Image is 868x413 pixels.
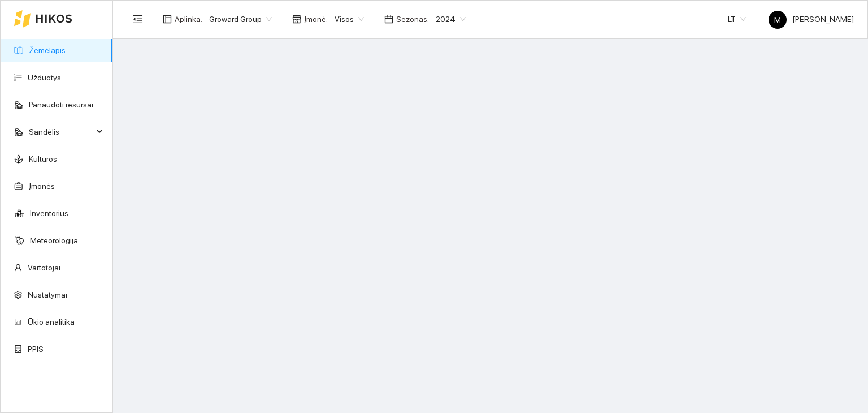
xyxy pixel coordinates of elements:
[163,15,172,24] span: layout
[29,182,55,191] a: Įmonės
[133,14,143,24] span: menu-fold
[29,46,66,55] a: Žemėlapis
[728,11,746,28] span: LT
[28,345,44,354] a: PPIS
[28,263,60,272] a: Vartotojai
[436,11,466,28] span: 2024
[28,317,75,326] a: Ūkio analitika
[769,15,854,24] span: [PERSON_NAME]
[29,100,93,109] a: Panaudoti resursai
[396,13,429,25] span: Sezonas :
[30,209,68,218] a: Inventorius
[774,11,781,29] span: M
[28,290,67,299] a: Nustatymai
[29,121,93,143] span: Sandėlis
[29,154,57,164] a: Kultūros
[384,15,393,24] span: calendar
[28,73,61,82] a: Užduotys
[304,13,328,25] span: Įmonė :
[292,15,301,24] span: shop
[335,11,364,28] span: Visos
[175,13,202,25] span: Aplinka :
[30,236,78,245] a: Meteorologija
[209,11,272,28] span: Groward Group
[127,8,149,31] button: menu-fold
